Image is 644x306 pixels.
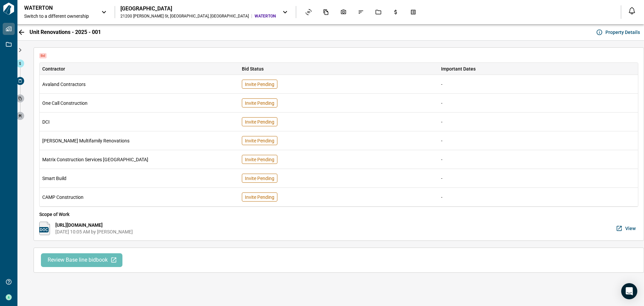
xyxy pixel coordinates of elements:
span: - [441,157,442,162]
div: Issues & Info [354,6,368,18]
span: - [441,176,442,181]
div: Documents [319,6,333,18]
div: Budgets [389,6,403,18]
span: Matrix Construction Services [GEOGRAPHIC_DATA] [42,156,148,163]
div: Bid Status [242,63,264,75]
div: Contractor [42,63,65,75]
span: Smart Build [42,175,66,182]
span: [URL][DOMAIN_NAME] [55,222,133,228]
button: View [614,222,638,235]
span: Review Base line bidbook [48,257,108,264]
span: CAMP Construction [42,194,84,201]
p: WATERTON [24,5,85,11]
div: 21200 [PERSON_NAME] St , [GEOGRAPHIC_DATA] , [GEOGRAPHIC_DATA] [120,13,249,19]
span: Unit Renovations - 2025 - 001 [30,29,101,36]
span: One Call Construction [42,100,88,106]
div: Photos [336,6,351,18]
div: Invite Pending [242,174,277,183]
span: Property Details [605,29,640,36]
span: WATERTON [255,13,276,19]
div: Takeoff Center [406,6,420,18]
div: Invite Pending [242,80,277,89]
span: View [625,225,636,232]
span: - [441,100,442,106]
span: Bid [39,53,47,58]
span: - [441,119,442,125]
span: [PERSON_NAME] Multifamily Renovations [42,137,129,144]
span: Scope of Work [39,211,638,218]
div: Open Intercom Messenger [621,283,637,299]
div: Contractor [40,63,239,75]
div: Invite Pending [242,155,277,164]
div: Important Dates [441,63,476,75]
div: Invite Pending [242,136,277,145]
span: Avaland Contractors [42,81,86,88]
span: - [441,138,442,143]
span: Switch to a different ownership [24,13,95,19]
span: [DATE] 10:05 AM by [PERSON_NAME] [55,228,133,235]
img: https://docs.google.com/document/d/1oBRkmsP223Bf8YEM--maRicM33Xqw_7R [39,222,50,235]
span: DCI [42,119,50,125]
div: Jobs [371,6,385,18]
button: Review Base line bidbook [41,253,122,267]
div: Bid Status [239,63,439,75]
div: Invite Pending [242,192,277,202]
div: Invite Pending [242,117,277,126]
div: Important Dates [438,63,638,75]
button: Property Details [595,27,643,38]
span: - [441,194,442,200]
div: Asset View [302,6,316,18]
span: - [441,82,442,87]
div: Invite Pending [242,98,277,107]
button: Open notification feed [627,5,637,16]
div: [GEOGRAPHIC_DATA] [120,5,276,12]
